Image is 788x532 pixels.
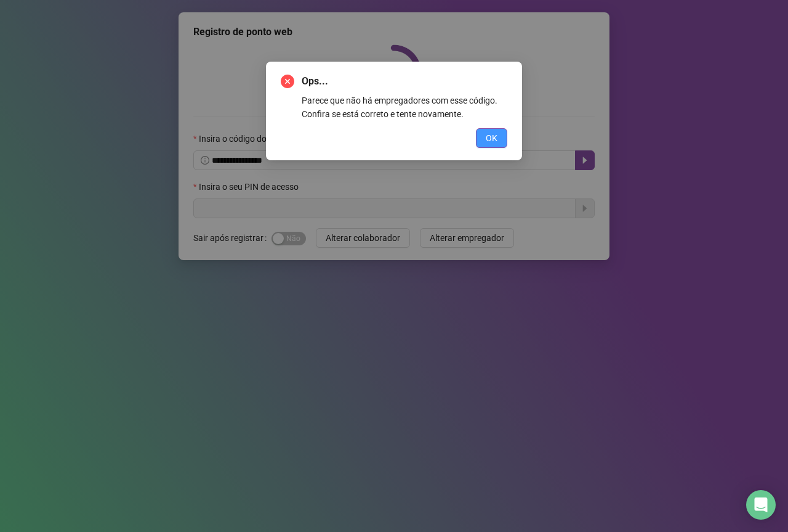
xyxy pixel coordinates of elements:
[302,94,507,121] div: Parece que não há empregadores com esse código. Confira se está correto e tente novamente.
[302,74,507,89] span: Ops...
[476,128,507,148] button: OK
[281,75,294,88] span: close-circle
[746,490,776,520] div: Open Intercom Messenger
[486,131,497,145] span: OK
